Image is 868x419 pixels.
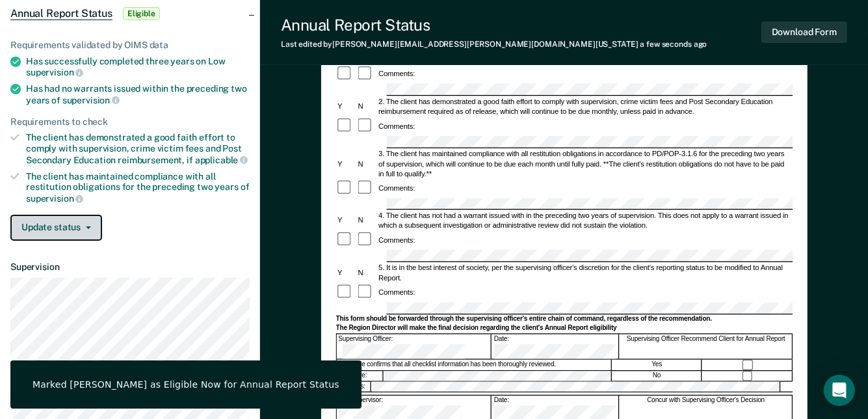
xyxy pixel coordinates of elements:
div: Y [335,268,356,278]
div: Annual Report Status [281,16,707,34]
div: Requirements validated by OIMS data [10,40,250,51]
span: supervision [26,193,83,204]
div: Open Intercom Messenger [824,375,855,406]
div: Date: [492,335,619,359]
div: 3. The client has maintained compliance with all restitution obligations in accordance to PD/POP-... [376,149,793,178]
div: Yes [612,360,702,370]
span: Annual Report Status [10,7,112,20]
div: The client has maintained compliance with all restitution obligations for the preceding two years of [26,171,250,204]
span: Eligible [123,7,160,20]
div: Supervising Officer Recommend Client for Annual Report [620,335,793,359]
div: N [356,216,376,226]
div: 5. It is in the best interest of society, per the supervising officer's discretion for the client... [376,263,793,282]
div: Requirements to check [10,116,250,128]
button: Update status [10,215,102,241]
div: N [356,102,376,112]
div: Comments: [376,183,416,193]
span: supervision [26,67,83,77]
button: Download Form [761,21,847,43]
div: Y [335,159,356,169]
div: 4. The client has not had a warrant issued with in the preceding two years of supervision. This d... [376,211,793,230]
div: Y [335,216,356,226]
div: The Region Director will make the final decision regarding the client's Annual Report eligibility [335,325,793,333]
div: This form should be forwarded through the supervising officer's entire chain of command, regardle... [335,316,793,324]
span: a few seconds ago [640,40,707,49]
div: Remarks: [336,382,371,392]
div: N [356,159,376,169]
div: 2. The client has demonstrated a good faith effort to comply with supervision, crime victim fees ... [376,97,793,116]
dt: Supervision [10,262,250,273]
div: Has had no warrants issued within the preceding two years of [26,83,250,105]
span: supervision [62,95,120,105]
div: Comments: [376,122,416,131]
div: Comments: [376,69,416,79]
div: Marked [PERSON_NAME] as Eligible Now for Annual Report Status [33,379,339,390]
div: Y [335,102,356,112]
div: No [612,371,702,381]
div: Signature confirms that all checklist information has been thoroughly reviewed. [336,360,611,370]
div: Comments: [376,288,416,297]
span: applicable [195,155,248,165]
div: Signature: [336,371,382,381]
div: Has successfully completed three years on Low [26,56,250,78]
div: N [356,268,376,278]
div: Last edited by [PERSON_NAME][EMAIL_ADDRESS][PERSON_NAME][DOMAIN_NAME][US_STATE] [281,40,707,49]
div: Comments: [376,236,416,245]
div: Supervising Officer: [336,335,491,359]
div: The client has demonstrated a good faith effort to comply with supervision, crime victim fees and... [26,132,250,165]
